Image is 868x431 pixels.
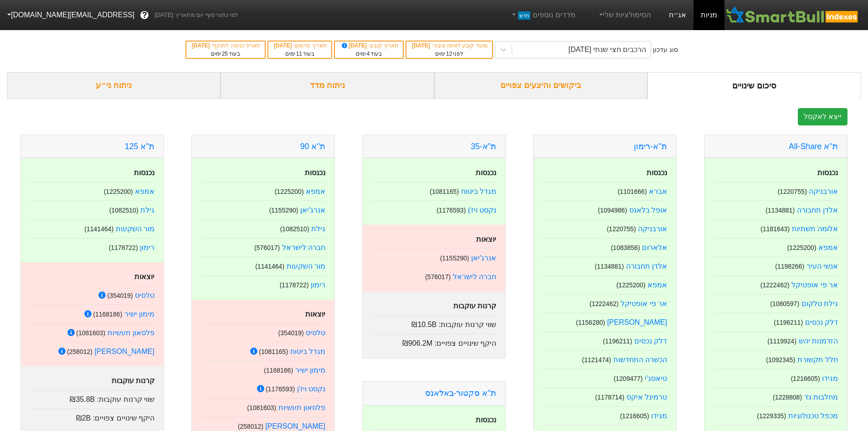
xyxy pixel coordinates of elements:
[507,6,579,24] a: מדדים נוספיםחדש
[461,187,496,195] a: מגדל ביטוח
[789,142,838,151] a: ת''א All-Share
[595,263,624,270] small: ( 1134881 )
[255,263,284,270] small: ( 1141464 )
[476,169,496,177] strong: נכנסות
[822,374,838,382] a: מגידו
[290,348,325,355] a: מגדל ביטוח
[773,394,802,401] small: ( 1228808 )
[135,291,154,299] a: טלסיס
[817,169,838,177] strong: נכנסות
[757,412,786,420] small: ( 1229335 )
[627,393,667,401] a: טרמינל איקס
[367,51,370,57] span: 4
[642,244,667,251] a: אלארום
[788,412,838,420] a: מכפל טכנולוגיות
[238,423,263,430] small: ( 258012 )
[266,385,295,393] small: ( 1176593 )
[372,315,496,330] div: שווי קרנות עוקבות :
[649,187,667,195] a: אברא
[614,375,643,382] small: ( 1209477 )
[306,329,325,337] a: טלסיס
[154,10,238,20] span: לפי נתוני סוף יום מתאריך [DATE]
[607,318,667,326] a: [PERSON_NAME]
[603,338,632,345] small: ( 1196211 )
[760,281,790,289] small: ( 1222462 )
[287,262,325,270] a: מור השקעות
[774,319,803,326] small: ( 1196211 )
[425,389,496,398] a: ת''א סקטור-באלאנס
[453,302,496,310] strong: קרנות עוקבות
[265,422,325,430] a: [PERSON_NAME]
[67,348,92,355] small: ( 258012 )
[446,51,452,57] span: 12
[647,72,861,99] div: סיכום שינויים
[254,244,280,251] small: ( 576017 )
[440,254,469,262] small: ( 1155290 )
[93,311,122,318] small: ( 1168186 )
[76,414,91,422] span: ₪2B
[621,300,667,307] a: אר פי אופטיקל
[425,273,451,280] small: ( 576017 )
[109,207,139,214] small: ( 1082510 )
[340,42,369,49] span: [DATE]
[778,188,807,195] small: ( 1220755 )
[569,44,647,55] div: הרכבים חצי שנתי [DATE]
[142,9,147,21] span: ?
[140,244,154,251] a: רימון
[651,412,667,420] a: מגידו
[339,42,398,50] div: תאריך קובע :
[647,281,667,289] a: אמפא
[471,254,496,262] a: אנרג'יאן
[766,356,795,363] small: ( 1092345 )
[476,235,496,243] strong: יוצאות
[634,142,667,151] a: ת''א-רימון
[192,42,211,49] span: [DATE]
[791,281,838,289] a: אר פי אופטיקל
[453,273,496,280] a: חברה לישראל
[797,206,838,214] a: אלדן תחבורה
[805,318,838,326] a: דלק נכסים
[107,292,133,299] small: ( 354019 )
[797,356,838,363] a: חלל תקשורת
[804,393,838,401] a: מחלבות גד
[280,281,309,289] small: ( 1178722 )
[191,42,260,50] div: תאריך כניסה לתוקף :
[112,377,154,384] strong: קרנות עוקבות
[430,188,459,195] small: ( 1081165 )
[125,142,154,151] a: ת''א 125
[108,329,154,337] a: פלסאון תעשיות
[653,45,678,55] div: סוג עדכון
[791,375,820,382] small: ( 1216605 )
[595,394,624,401] small: ( 1178714 )
[801,300,838,307] a: גילת טלקום
[607,225,636,233] small: ( 1220755 )
[613,356,667,363] a: הכשרה התחדשות
[7,72,221,99] div: ניתוח ני״ע
[629,206,667,214] a: אופל בלאנס
[618,188,647,195] small: ( 1101666 )
[259,348,288,355] small: ( 1081165 )
[134,273,154,280] strong: יוצאות
[306,187,325,195] a: אמפא
[300,206,325,214] a: אנרג'יאן
[296,51,302,57] span: 11
[818,244,838,251] a: אמפא
[278,329,303,337] small: ( 354019 )
[278,404,325,411] a: פלסאון תעשיות
[471,142,496,151] a: ת"א-35
[273,42,327,50] div: תאריך פרסום :
[221,72,434,99] div: ניתוח מדד
[76,329,105,337] small: ( 1081603 )
[468,206,497,214] a: נקסט ויז'ן
[300,142,325,151] a: ת''א 90
[247,404,276,411] small: ( 1081603 )
[647,169,667,177] strong: נכנסות
[590,300,619,307] small: ( 1222462 )
[412,42,431,49] span: [DATE]
[280,225,309,233] small: ( 1082510 )
[30,390,154,405] div: שווי קרנות עוקבות :
[116,225,154,233] a: מור השקעות
[269,207,298,214] small: ( 1155290 )
[616,281,646,289] small: ( 1225200 )
[275,188,304,195] small: ( 1225200 )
